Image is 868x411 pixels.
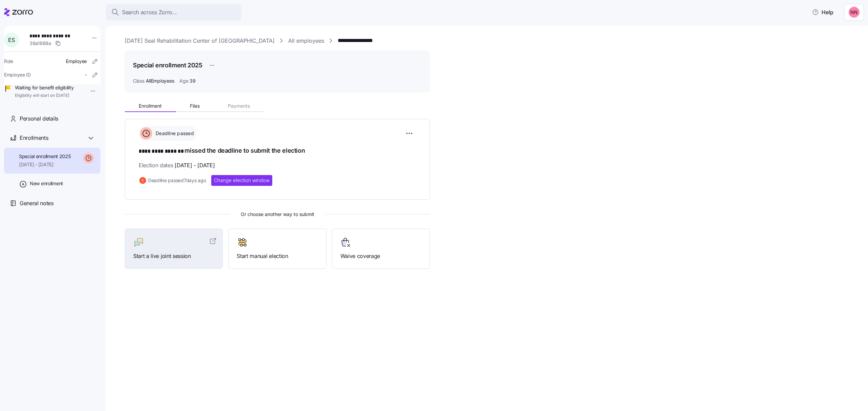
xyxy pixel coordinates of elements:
span: Deadline passed [154,130,194,137]
span: 39a1868a [29,40,51,47]
span: Deadline passed 7 days ago [148,177,206,184]
span: 39 [190,78,195,84]
img: 37cb906d10cb440dd1cb011682786431 [849,7,860,18]
span: [DATE] - [DATE] [175,161,215,170]
span: E S [8,37,15,43]
button: Help [807,5,839,19]
button: Search across Zorro... [106,4,241,20]
span: AllEmployees [146,78,174,84]
span: Search across Zorro... [122,8,177,17]
span: Age [179,78,188,84]
span: Personal details [20,114,58,123]
span: Class [133,78,144,84]
span: [DATE] - [DATE] [19,161,71,168]
button: Change election window [211,175,272,186]
span: Eligibility will start on [DATE] [15,93,74,99]
span: Waive coverage [340,252,421,260]
span: General notes [20,199,54,208]
span: Election dates [139,161,215,170]
span: Waiting for benefit eligibility [15,84,74,91]
span: Start manual election [237,252,318,260]
span: Enrollments [20,134,48,142]
span: Employee [66,58,87,65]
a: All employees [288,37,324,45]
span: Change election window [214,177,270,184]
span: Start a live joint session [133,252,214,260]
span: Role [4,58,13,65]
span: Special enrollment 2025 [19,153,71,160]
span: Employee ID [4,71,31,78]
h1: missed the deadline to submit the election [139,146,416,156]
span: - [85,71,87,78]
span: New enrollment [30,180,63,187]
a: [DATE] Seal Rehabilitation Center of [GEOGRAPHIC_DATA] [125,37,275,45]
span: Enrollment [139,104,162,108]
span: Files [190,104,200,108]
span: Or choose another way to submit [125,211,430,218]
h1: Special enrollment 2025 [133,61,202,69]
span: Payments [228,104,250,108]
span: Help [812,8,833,16]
